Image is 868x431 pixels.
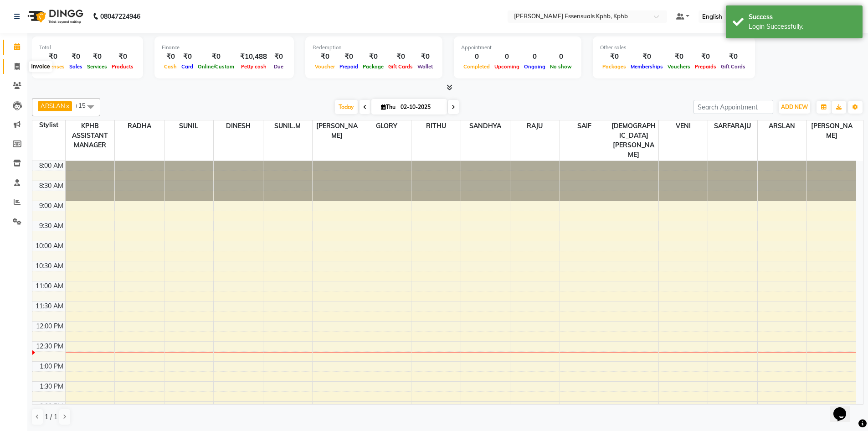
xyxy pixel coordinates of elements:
[609,120,658,161] span: [DEMOGRAPHIC_DATA][PERSON_NAME]
[263,120,313,132] span: SUNIL.M
[659,120,708,132] span: VENI
[313,120,362,141] span: [PERSON_NAME]
[335,100,358,114] span: Today
[749,22,856,31] div: Login Successfully.
[461,63,492,70] span: Completed
[67,52,85,62] div: ₹0
[34,281,65,291] div: 11:00 AM
[781,104,808,110] span: ADD NEW
[360,52,386,62] div: ₹0
[34,342,65,351] div: 12:30 PM
[162,63,179,70] span: Cash
[600,52,628,62] div: ₹0
[39,52,67,62] div: ₹0
[37,201,65,211] div: 9:00 AM
[23,4,86,29] img: logo
[830,395,859,422] iframe: chat widget
[522,52,548,62] div: 0
[779,101,810,114] button: ADD NEW
[510,120,560,132] span: RAJU
[628,52,665,62] div: ₹0
[29,61,52,72] div: Invoice
[548,63,574,70] span: No show
[379,104,398,110] span: Thu
[492,52,522,62] div: 0
[34,301,65,311] div: 11:30 AM
[461,120,510,132] span: SANDHYA
[411,120,461,132] span: RITHU
[67,63,85,70] span: Sales
[37,181,65,191] div: 8:30 AM
[337,63,360,70] span: Prepaid
[313,63,337,70] span: Voucher
[461,52,492,62] div: 0
[32,120,65,130] div: Stylist
[214,120,263,132] span: DINESH
[337,52,360,62] div: ₹0
[560,120,609,132] span: SAIF
[34,261,65,271] div: 10:30 AM
[415,52,435,62] div: ₹0
[164,120,214,132] span: SUNIL
[66,120,115,151] span: KPHB ASSISTANT MANAGER
[708,120,757,132] span: SARFARAJU
[360,63,386,70] span: Package
[665,63,693,70] span: Vouchers
[179,52,195,62] div: ₹0
[600,63,628,70] span: Packages
[398,100,443,114] input: 2025-10-02
[109,52,136,62] div: ₹0
[100,4,140,29] b: 08047224946
[386,52,415,62] div: ₹0
[38,402,65,411] div: 2:00 PM
[492,63,522,70] span: Upcoming
[719,63,748,70] span: Gift Cards
[548,52,574,62] div: 0
[719,52,748,62] div: ₹0
[362,120,411,132] span: GLORY
[115,120,164,132] span: RADHA
[665,52,693,62] div: ₹0
[236,52,271,62] div: ₹10,488
[272,63,286,70] span: Due
[39,44,136,52] div: Total
[195,63,236,70] span: Online/Custom
[807,120,856,141] span: [PERSON_NAME]
[75,102,92,109] span: +15
[38,382,65,391] div: 1:30 PM
[34,241,65,251] div: 10:00 AM
[34,322,65,331] div: 12:00 PM
[313,44,435,52] div: Redemption
[179,63,195,70] span: Card
[109,63,136,70] span: Products
[162,44,287,52] div: Finance
[522,63,548,70] span: Ongoing
[271,52,287,62] div: ₹0
[85,52,109,62] div: ₹0
[85,63,109,70] span: Services
[313,52,337,62] div: ₹0
[758,120,807,132] span: ARSLAN
[65,102,69,109] a: x
[415,63,435,70] span: Wallet
[38,362,65,371] div: 1:00 PM
[693,63,719,70] span: Prepaids
[37,221,65,231] div: 9:30 AM
[37,161,65,171] div: 8:00 AM
[41,102,65,109] span: ARSLAN
[693,100,773,114] input: Search Appointment
[461,44,574,52] div: Appointment
[195,52,236,62] div: ₹0
[239,63,269,70] span: Petty cash
[600,44,748,52] div: Other sales
[628,63,665,70] span: Memberships
[693,52,719,62] div: ₹0
[162,52,179,62] div: ₹0
[45,412,57,422] span: 1 / 1
[749,12,856,22] div: Success
[386,63,415,70] span: Gift Cards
